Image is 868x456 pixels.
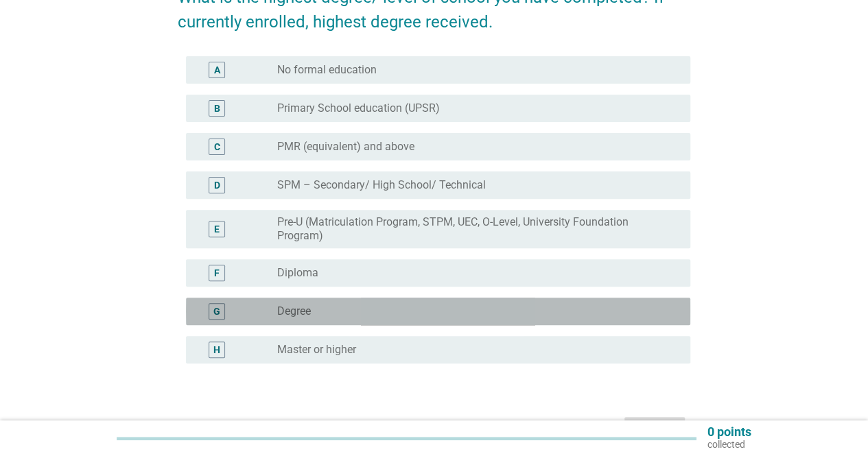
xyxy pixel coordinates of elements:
label: PMR (equivalent) and above [277,140,414,154]
label: Primary School education (UPSR) [277,101,440,115]
label: SPM – Secondary/ High School/ Technical [277,178,486,192]
div: A [214,63,220,77]
p: collected [707,438,751,451]
div: F [214,266,220,280]
div: H [213,343,220,357]
label: Degree [277,304,311,318]
div: B [214,101,220,116]
label: No formal education [277,63,377,77]
div: G [213,304,220,319]
label: Pre-U (Matriculation Program, STPM, UEC, O-Level, University Foundation Program) [277,215,668,243]
div: D [214,178,220,193]
label: Master or higher [277,343,356,357]
div: C [214,140,220,154]
label: Diploma [277,266,318,280]
p: 0 points [707,426,751,438]
div: E [214,222,220,237]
